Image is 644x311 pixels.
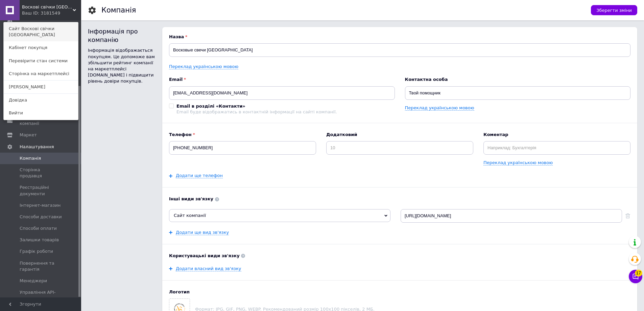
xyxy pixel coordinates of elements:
[22,4,73,10] span: Воскові свічки Одеса
[169,141,316,155] input: +38 096 0000000
[4,81,78,93] a: [PERSON_NAME]
[169,289,630,295] b: Логотип
[169,132,316,138] b: Телефон
[4,67,78,80] a: Сторінка на маркетплейсі
[169,253,630,259] b: Користувацькі види зв'язку
[176,173,223,178] a: Додати ще телефон
[11,56,57,61] strong: Натуральный состав
[20,237,59,243] span: Залишки товарів
[483,132,630,138] b: Коментар
[405,105,474,111] a: Переклад українською мовою
[20,114,63,127] span: Гаманець компанії
[483,141,630,155] input: Наприклад: Бухгалтерія
[20,144,54,150] span: Налаштування
[591,5,637,15] button: Зберегти зміни
[405,76,631,83] b: Контактна особа
[169,43,630,57] input: Назва вашої компанії
[7,7,454,187] body: Редактор, FB63E28B-82E2-4CA8-A2B8-C7C01BC0FE47
[20,155,41,161] span: Компанія
[11,70,43,75] strong: Ручная работа
[7,7,454,28] p: Вдохновлённые природой и теплом домашнего очага, мы создаём свечи из 100% натурального пчелиного ...
[20,289,63,302] span: Управління API-токенами
[326,141,473,155] input: 10
[20,260,63,272] span: Повернення та гарантія
[88,47,156,84] div: Інформація відображається покупцям. Це допоможе вам збільшити рейтинг компанії на маркетплейсі [D...
[22,10,50,16] div: Ваш ID: 3181549
[4,54,78,67] a: Перевірити стан системи
[483,160,553,165] a: Переклад українською мовою
[169,86,395,100] input: Електронна адреса
[169,76,395,83] b: Email
[401,209,622,223] input: Наприклад: http://mysite.com
[176,230,229,235] a: Додати ще вид зв'язку
[101,6,136,14] h1: Компанія
[176,104,245,109] b: Email в розділі «Контакти»
[176,109,337,114] div: Email буде відображатись в контактній інформації на сайті компанії.
[7,55,454,83] p: — : только чистый пчелиный воск и хлопковые фитили. — : без добавок и ароматизаторов — только лёг...
[4,94,78,107] a: Довідка
[4,107,78,119] a: Вийти
[20,132,37,138] span: Маркет
[7,7,165,13] strong: Добро пожаловать в наш уютный мир восковых свечей ручной работы!
[4,41,78,54] a: Кабінет покупця
[326,132,473,138] b: Додатковий
[169,34,630,40] b: Назва
[11,63,49,68] strong: Аромат природы
[4,22,78,41] a: Сайт Воскові свічки [GEOGRAPHIC_DATA]
[20,248,53,254] span: Графік роботи
[635,269,642,276] span: 17
[88,27,156,44] div: Інформація про компанію
[174,213,206,218] span: Сайт компанії
[20,225,57,231] span: Способи оплати
[596,8,632,13] span: Зберегти зміни
[7,44,454,51] p: 🕯
[20,15,63,27] span: Панель управління
[11,77,47,82] strong: Эко-философия
[20,167,63,179] span: Сторінка продавця
[176,266,241,271] a: Додати власний вид зв'язку
[20,214,62,220] span: Способи доставки
[20,278,47,284] span: Менеджери
[20,202,61,208] span: Інтернет-магазин
[169,196,630,202] b: Інші види зв'язку
[169,64,238,69] a: Переклад українською мовою
[405,86,631,100] input: ПІБ
[629,270,642,283] button: Чат з покупцем17
[11,44,94,49] strong: Что делает наши свечи особенными?
[20,184,63,197] span: Реєстраційні документи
